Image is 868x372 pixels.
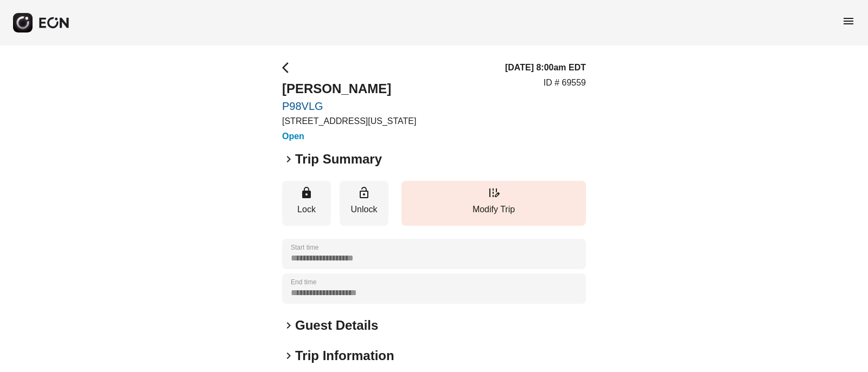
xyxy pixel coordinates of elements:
[340,181,388,226] button: Unlock
[295,347,394,364] h2: Trip Information
[288,203,325,216] p: Lock
[401,181,586,226] button: Modify Trip
[295,317,378,334] h2: Guest Details
[505,61,586,74] h3: [DATE] 8:00am EDT
[358,186,371,199] span: lock_open
[295,151,382,168] h2: Trip Summary
[282,153,295,166] span: keyboard_arrow_right
[345,203,383,216] p: Unlock
[282,115,416,128] p: [STREET_ADDRESS][US_STATE]
[487,186,500,199] span: edit_road
[282,349,295,362] span: keyboard_arrow_right
[544,76,586,89] p: ID # 69559
[407,203,580,216] p: Modify Trip
[282,130,416,143] h3: Open
[282,61,295,74] span: arrow_back_ios
[282,100,416,113] a: P98VLG
[282,319,295,332] span: keyboard_arrow_right
[282,80,416,97] h2: [PERSON_NAME]
[282,181,331,226] button: Lock
[300,186,313,199] span: lock
[842,15,855,28] span: menu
